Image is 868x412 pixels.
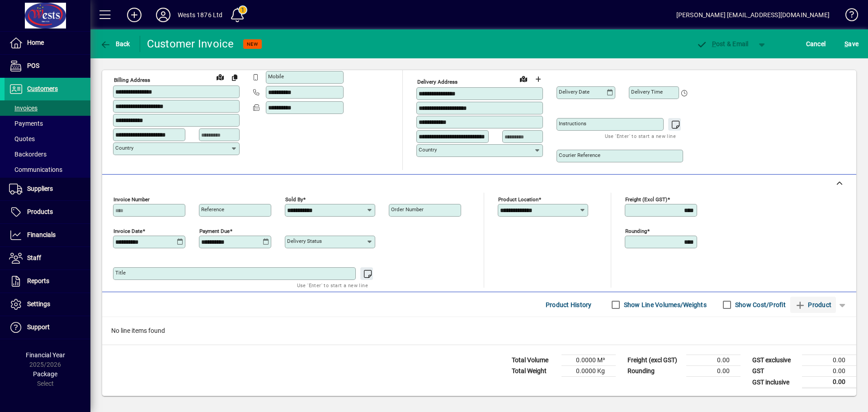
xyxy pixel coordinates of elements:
mat-label: Delivery date [559,89,590,95]
button: Add [120,7,149,23]
span: ost & Email [696,40,749,47]
mat-label: Payment due [199,228,230,234]
td: GST exclusive [748,355,802,366]
td: GST [748,366,802,377]
button: Post & Email [692,36,753,52]
td: Freight (excl GST) [623,355,686,366]
span: Back [100,40,130,47]
span: S [844,40,848,47]
button: Product [790,297,836,313]
mat-hint: Use 'Enter' to start a new line [297,280,368,290]
a: Support [5,316,90,339]
td: 0.0000 M³ [561,355,616,366]
label: Show Line Volumes/Weights [622,300,707,309]
a: View on map [213,70,227,84]
td: Total Weight [507,366,561,377]
span: Suppliers [27,185,53,192]
span: Payments [9,120,43,127]
app-page-header-button: Back [90,36,140,52]
a: Suppliers [5,178,90,200]
mat-label: Invoice date [113,228,142,234]
td: Total Volume [507,355,561,366]
span: Package [33,370,57,378]
span: Home [27,39,44,46]
mat-label: Courier Reference [559,152,600,158]
mat-label: Freight (excl GST) [625,196,667,203]
button: Product History [542,297,595,313]
a: Financials [5,224,90,246]
span: Backorders [9,151,47,158]
mat-hint: Use 'Enter' to start a new line [605,131,676,141]
td: Rounding [623,366,686,377]
span: NEW [247,41,258,47]
div: No line items found [102,317,856,345]
mat-label: Title [115,270,126,276]
span: Communications [9,166,62,173]
span: ave [844,37,859,51]
a: Communications [5,162,90,177]
mat-label: Delivery time [631,89,663,95]
button: Profile [149,7,178,23]
a: Payments [5,116,90,131]
a: Backorders [5,147,90,162]
a: Quotes [5,131,90,147]
div: Customer Invoice [147,37,234,51]
td: GST inclusive [748,377,802,388]
mat-label: Product location [498,196,538,203]
button: Copy to Delivery address [227,70,242,85]
a: Knowledge Base [839,2,857,31]
td: 0.0000 Kg [561,366,616,377]
span: Staff [27,254,41,261]
span: Customers [27,85,58,92]
mat-label: Order number [391,206,424,213]
a: Staff [5,247,90,270]
mat-label: Rounding [625,228,647,234]
span: Quotes [9,135,35,142]
a: Settings [5,293,90,316]
button: Back [98,36,132,52]
button: Cancel [804,36,828,52]
td: 0.00 [802,377,856,388]
mat-label: Invoice number [113,196,150,203]
mat-label: Delivery status [287,238,322,244]
a: Products [5,201,90,223]
span: Support [27,323,50,331]
button: Choose address [531,72,545,86]
div: Wests 1876 Ltd [178,8,222,22]
span: P [712,40,716,47]
mat-label: Country [115,145,133,151]
div: [PERSON_NAME] [EMAIL_ADDRESS][DOMAIN_NAME] [676,8,830,22]
a: POS [5,55,90,77]
a: Home [5,32,90,54]
span: Product [795,298,831,312]
a: View on map [516,71,531,86]
span: Reports [27,277,49,284]
td: 0.00 [686,366,741,377]
span: POS [27,62,39,69]
mat-label: Country [419,147,437,153]
span: Products [27,208,53,215]
td: 0.00 [802,355,856,366]
span: Settings [27,300,50,308]
td: 0.00 [802,366,856,377]
span: Product History [546,298,592,312]
a: Reports [5,270,90,293]
span: Financials [27,231,56,238]
span: Financial Year [26,351,65,359]
mat-label: Instructions [559,120,586,127]
button: Save [842,36,861,52]
mat-label: Mobile [268,73,284,80]
span: Invoices [9,104,38,112]
td: 0.00 [686,355,741,366]
mat-label: Reference [201,206,224,213]
label: Show Cost/Profit [733,300,786,309]
span: Cancel [806,37,826,51]
a: Invoices [5,100,90,116]
mat-label: Sold by [285,196,303,203]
